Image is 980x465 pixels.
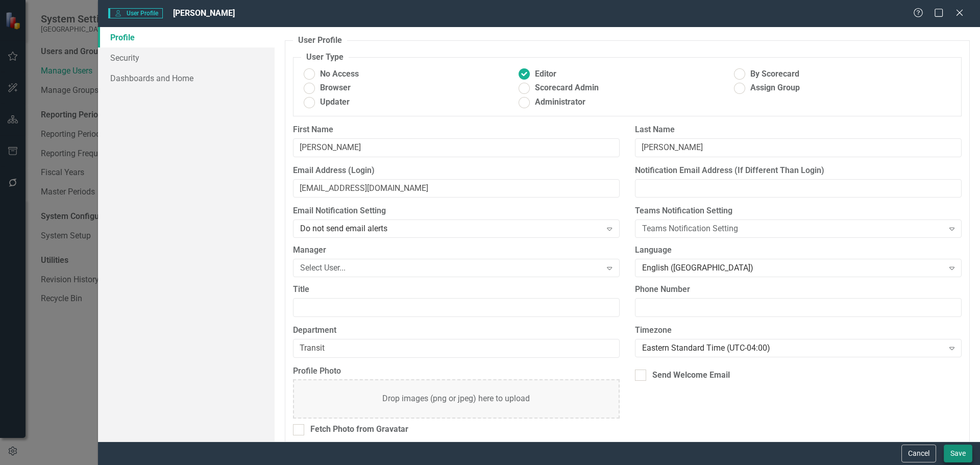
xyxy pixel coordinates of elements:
[635,284,962,296] label: Phone Number
[642,342,944,354] div: Eastern Standard Time (UTC-04:00)
[300,262,602,274] div: Select User...
[750,68,799,80] span: By Scorecard
[98,47,275,68] a: Security
[301,52,349,63] legend: User Type
[293,365,620,377] label: Profile Photo
[635,205,962,217] label: Teams Notification Setting
[642,223,944,235] div: Teams Notification Setting
[642,262,944,274] div: English ([GEOGRAPHIC_DATA])
[173,8,235,18] span: [PERSON_NAME]
[652,370,730,381] div: Send Welcome Email
[320,96,350,108] span: Updater
[293,325,620,336] label: Department
[293,165,620,177] label: Email Address (Login)
[310,424,408,435] div: Fetch Photo from Gravatar
[535,82,599,94] span: Scorecard Admin
[944,445,972,462] button: Save
[750,82,800,94] span: Assign Group
[635,325,962,336] label: Timezone
[293,244,620,256] label: Manager
[108,8,163,18] span: User Profile
[293,205,620,217] label: Email Notification Setting
[300,223,602,235] div: Do not send email alerts
[635,124,962,136] label: Last Name
[535,68,556,80] span: Editor
[901,445,936,462] button: Cancel
[293,35,347,46] legend: User Profile
[382,393,530,405] div: Drop images (png or jpeg) here to upload
[320,82,351,94] span: Browser
[293,124,620,136] label: First Name
[98,27,275,47] a: Profile
[320,68,359,80] span: No Access
[98,68,275,88] a: Dashboards and Home
[293,284,620,296] label: Title
[635,244,962,256] label: Language
[635,165,962,177] label: Notification Email Address (If Different Than Login)
[535,96,585,108] span: Administrator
